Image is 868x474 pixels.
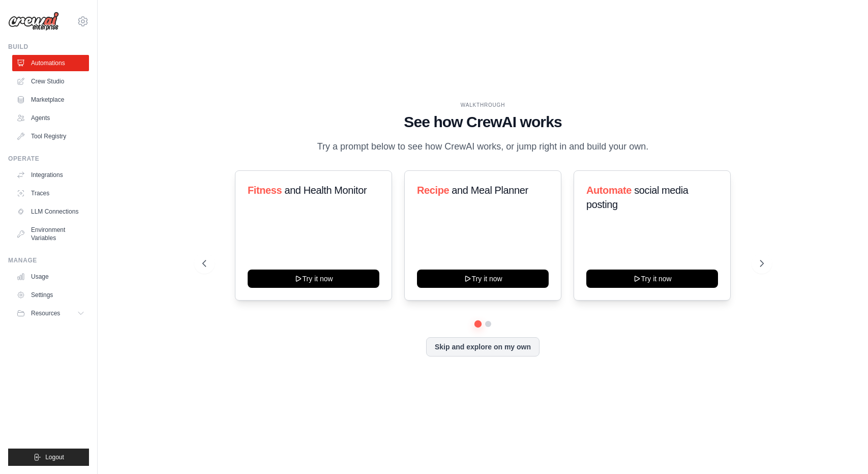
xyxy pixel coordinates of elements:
[8,43,89,51] div: Build
[8,155,89,163] div: Operate
[12,185,89,201] a: Traces
[31,309,60,317] span: Resources
[426,337,540,357] button: Skip and explore on my own
[312,139,654,154] p: Try a prompt below to see how CrewAI works, or jump right in and build your own.
[12,55,89,71] a: Automations
[12,287,89,303] a: Settings
[8,256,89,264] div: Manage
[45,453,64,461] span: Logout
[586,270,718,288] button: Try it now
[248,185,282,196] span: Fitness
[8,449,89,466] button: Logout
[12,222,89,246] a: Environment Variables
[12,167,89,183] a: Integrations
[12,110,89,126] a: Agents
[817,425,868,474] iframe: Chat Widget
[202,113,764,131] h1: See how CrewAI works
[12,92,89,108] a: Marketplace
[12,203,89,220] a: LLM Connections
[12,128,89,144] a: Tool Registry
[12,305,89,321] button: Resources
[452,185,528,196] span: and Meal Planner
[12,269,89,285] a: Usage
[586,185,689,210] span: social media posting
[248,270,379,288] button: Try it now
[8,12,59,31] img: Logo
[586,185,632,196] span: Automate
[12,73,89,90] a: Crew Studio
[417,185,449,196] span: Recipe
[284,185,367,196] span: and Health Monitor
[202,101,764,109] div: WALKTHROUGH
[417,270,549,288] button: Try it now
